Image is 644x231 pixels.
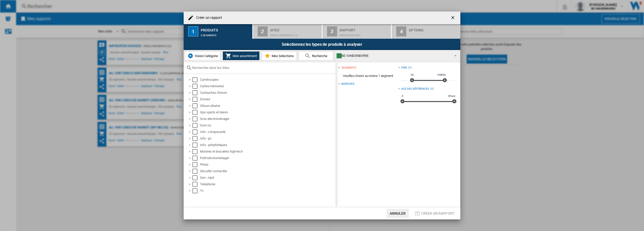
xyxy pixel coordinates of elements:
div: Produits [201,26,250,31]
input: Rechercher dans les Sites [192,66,333,70]
button: Créer un rapport [413,209,456,218]
button: 3 Rapport Matrice des prix [323,24,392,39]
div: Rapport [340,26,389,31]
button: Annuler [387,209,409,218]
div: 3 [327,26,337,36]
md-checkbox: Select [192,169,200,174]
div: segments [341,66,356,70]
div: Selectionnez les types de produits à analyser [184,39,460,50]
button: 2 Sites Profil par défaut (12) [253,24,322,39]
div: Montres et bracelets high-tech [200,149,335,154]
md-checkbox: Select [192,156,200,161]
md-checkbox: Select [192,90,200,95]
md-checkbox: Select [192,97,200,102]
span: 30 ans [447,94,456,98]
div: Prix [401,66,407,70]
md-checkbox: Select [192,77,200,82]
md-checkbox: Select [192,110,200,115]
div: Marques [341,82,354,86]
img: wiser-icon-blue.png [187,53,193,59]
div: Sites [270,26,320,31]
md-checkbox: Select [192,116,200,121]
md-checkbox: Select [192,84,200,89]
md-checkbox: Select [192,103,200,108]
span: 10000€ [436,73,447,77]
div: Age des références [401,87,429,91]
button: Mon assortiment [223,51,260,60]
md-checkbox: Select [192,162,200,167]
div: Drones [200,97,335,102]
span: Veuillez choisir au moins 1 segment [338,71,398,81]
span: Mon assortiment [231,54,257,58]
div: Glisse urbaine [200,103,335,108]
div: Options [409,26,458,31]
md-checkbox: Select [192,143,200,148]
ng-md-icon: getI18NText('BUTTONS.CLOSE_DIALOG') [450,15,456,21]
div: Telephonie [200,182,335,187]
div: 4 [396,26,406,36]
button: Mes Sélections [262,51,297,60]
md-checkbox: Select [192,182,200,187]
button: Recherche [299,51,333,60]
md-checkbox: Select [192,129,200,134]
div: 1 [188,26,198,36]
md-checkbox: Select [192,149,200,154]
md-checkbox: Select [192,123,200,128]
button: 1 Produits 0 segments [184,24,253,39]
div: Info - pc [200,136,335,141]
div: Tv [200,188,335,193]
div: Son - mp3 [200,175,335,180]
span: 0€ [410,73,415,77]
div: Caméscopes [200,77,335,82]
md-checkbox: Select [192,136,200,141]
div: Profil par défaut (12) [270,31,320,37]
div: 0 segments [201,31,250,37]
span: 0 [401,94,404,98]
div: Gsm nu [200,123,335,128]
span: Créer un rapport [421,211,455,215]
md-checkbox: Select [192,175,200,180]
span: Mes Sélections [270,54,294,58]
button: Vision Catégorie [185,51,221,60]
div: Gros electroménager [200,116,335,121]
md-checkbox: Select [192,188,200,193]
div: Info - composants [200,129,335,134]
div: Sécurité connectée [200,169,335,174]
div: Cartes mémoires [200,84,335,89]
div: Matrice des prix [340,31,389,37]
span: Recherche [311,54,327,58]
div: Petit electroménager [200,156,335,161]
div: Photo [200,162,335,167]
div: Info - périphériques [200,143,335,148]
button: getI18NText('BUTTONS.CLOSE_DIALOG') [448,13,458,23]
div: BE VANDENBORRE [337,52,450,59]
div: 2 [258,26,268,36]
div: Gps sports et loisirs [200,110,335,115]
button: 4 Options [392,24,460,39]
h4: Créer un rapport [194,15,222,20]
span: Vision Catégorie [193,54,218,58]
div: Cartouches d'encre [200,90,335,95]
